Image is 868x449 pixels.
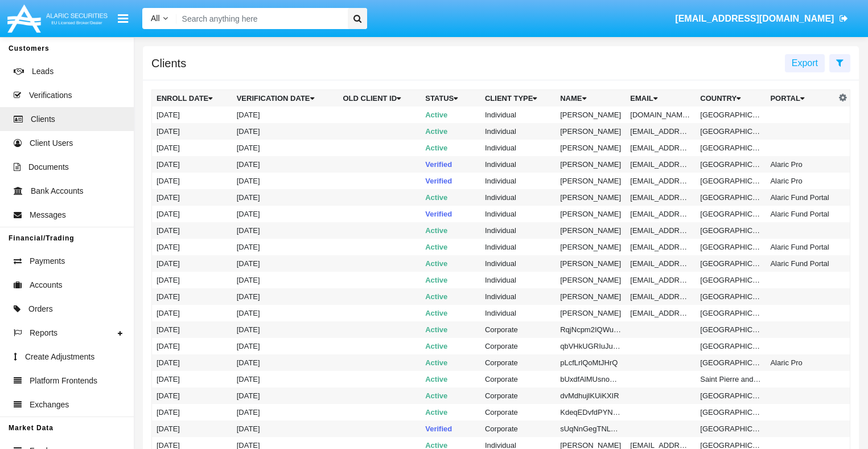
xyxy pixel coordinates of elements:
td: Active [421,404,480,421]
span: Create Adjustments [25,351,94,363]
td: [EMAIL_ADDRESS][DOMAIN_NAME] [626,173,696,189]
span: Messages [30,209,66,221]
td: [EMAIL_ADDRESS][DOMAIN_NAME] [626,305,696,321]
td: Individual [480,206,556,222]
td: [DATE] [152,321,232,338]
td: Corporate [480,321,556,338]
td: Verified [421,173,480,189]
td: [GEOGRAPHIC_DATA] [696,321,766,338]
td: [PERSON_NAME] [556,156,626,173]
span: Orders [28,303,53,315]
td: Individual [480,140,556,156]
td: [DATE] [152,387,232,404]
td: [PERSON_NAME] [556,288,626,305]
td: [DATE] [152,222,232,239]
td: [DATE] [232,173,339,189]
td: [DATE] [232,321,339,338]
td: KdeqEDvfdPYNrUd [556,404,626,421]
td: Active [421,387,480,404]
td: [GEOGRAPHIC_DATA] [696,272,766,288]
td: [DATE] [232,156,339,173]
td: [DATE] [232,107,339,123]
span: Payments [30,255,65,267]
td: [PERSON_NAME] [556,140,626,156]
td: RqjNcpm2IQWulEF [556,321,626,338]
td: Individual [480,222,556,239]
td: Alaric Fund Portal [766,189,836,206]
td: [PERSON_NAME] [556,123,626,140]
input: Search [176,8,344,29]
td: [DATE] [152,239,232,255]
td: Alaric Fund Portal [766,206,836,222]
td: [EMAIL_ADDRESS][DOMAIN_NAME] [626,189,696,206]
td: [DATE] [232,371,339,387]
td: Corporate [480,338,556,354]
td: sUqNnGegTNLyyrJ [556,421,626,437]
td: [DATE] [152,421,232,437]
td: Individual [480,239,556,255]
td: Verified [421,156,480,173]
td: [EMAIL_ADDRESS][DOMAIN_NAME] [626,239,696,255]
a: [EMAIL_ADDRESS][DOMAIN_NAME] [670,3,854,35]
td: [DATE] [152,371,232,387]
img: Logo image [6,2,109,35]
td: [GEOGRAPHIC_DATA] [696,123,766,140]
th: Client Type [480,90,556,107]
span: Leads [32,66,54,77]
td: Alaric Fund Portal [766,255,836,272]
td: [DATE] [232,338,339,354]
td: Individual [480,156,556,173]
td: Individual [480,189,556,206]
td: [DATE] [232,404,339,421]
td: [DATE] [152,255,232,272]
td: Active [421,338,480,354]
td: qbVHkUGRIuJuBqP [556,338,626,354]
td: [GEOGRAPHIC_DATA] [696,107,766,123]
td: Active [421,123,480,140]
td: [DATE] [152,107,232,123]
h5: Clients [151,59,186,68]
td: [PERSON_NAME] [556,189,626,206]
td: [DATE] [152,305,232,321]
td: [PERSON_NAME] [556,239,626,255]
td: [EMAIL_ADDRESS][DOMAIN_NAME] [626,288,696,305]
td: [DATE] [152,140,232,156]
td: [GEOGRAPHIC_DATA] [696,239,766,255]
td: bUxdfAlMUsnoRwU [556,371,626,387]
td: Individual [480,107,556,123]
td: [DATE] [152,338,232,354]
td: [DATE] [232,123,339,140]
td: [EMAIL_ADDRESS][DOMAIN_NAME] [626,272,696,288]
td: Individual [480,288,556,305]
th: Status [421,90,480,107]
td: [EMAIL_ADDRESS][DOMAIN_NAME] [626,123,696,140]
td: Active [421,140,480,156]
td: Active [421,222,480,239]
td: Individual [480,305,556,321]
td: Alaric Pro [766,156,836,173]
td: [GEOGRAPHIC_DATA] [696,387,766,404]
td: Alaric Pro [766,173,836,189]
td: Active [421,107,480,123]
td: Corporate [480,371,556,387]
td: [DATE] [232,421,339,437]
td: Individual [480,173,556,189]
a: All [142,13,176,25]
td: Alaric Pro [766,354,836,371]
td: [DATE] [232,239,339,255]
span: Documents [28,161,69,173]
td: Active [421,354,480,371]
td: Active [421,255,480,272]
button: Export [785,54,825,72]
td: [GEOGRAPHIC_DATA], [GEOGRAPHIC_DATA] [696,404,766,421]
td: Active [421,239,480,255]
td: Saint Pierre and Miquelon [696,371,766,387]
td: [DATE] [232,288,339,305]
td: [EMAIL_ADDRESS][DOMAIN_NAME] [626,206,696,222]
td: [DATE] [232,206,339,222]
td: [DATE] [232,189,339,206]
td: Active [421,305,480,321]
span: Client Users [30,137,73,149]
td: [DATE] [152,189,232,206]
th: Old Client Id [339,90,421,107]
